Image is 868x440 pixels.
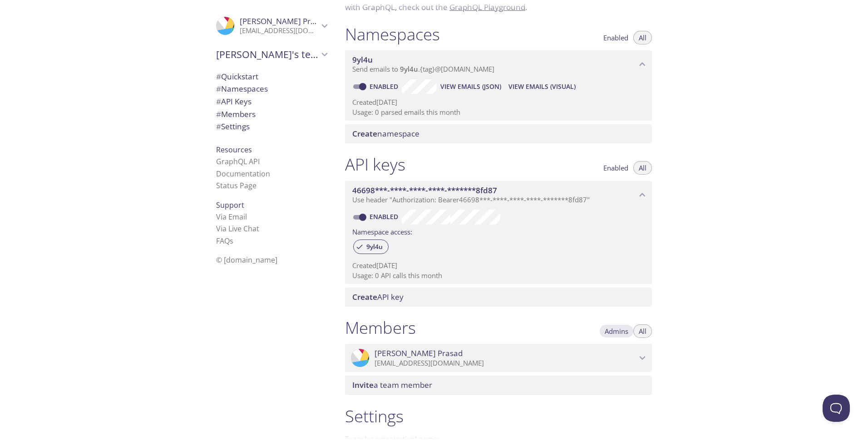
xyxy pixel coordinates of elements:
span: Members [216,109,256,119]
div: GIRI Prasad [209,11,334,41]
span: Invite [352,380,374,390]
span: Settings [216,121,250,132]
span: © [DOMAIN_NAME] [216,255,277,265]
div: GIRI Prasad [345,344,652,372]
span: View Emails (JSON) [440,81,501,92]
a: Enabled [368,82,402,91]
span: Support [216,200,244,210]
span: namespace [352,128,419,139]
div: Invite a team member [345,376,652,395]
span: Namespaces [216,83,268,94]
div: GIRI's team [209,43,334,66]
span: # [216,121,221,132]
span: 9yl4u [361,243,388,251]
h1: Members [345,318,416,338]
h1: Settings [345,406,652,426]
a: FAQ [216,236,233,246]
span: # [216,109,221,119]
div: Members [209,108,334,121]
span: # [216,71,221,82]
span: [PERSON_NAME] Prasad [240,16,328,26]
button: Enabled [598,161,634,175]
span: View Emails (Visual) [508,81,576,92]
span: [PERSON_NAME] Prasad [375,348,463,358]
span: Send emails to . {tag} @[DOMAIN_NAME] [352,64,494,73]
a: GraphQL API [216,156,260,166]
div: Namespaces [209,83,334,95]
p: Usage: 0 parsed emails this month [352,108,645,117]
iframe: Help Scout Beacon - Open [823,395,850,422]
p: [EMAIL_ADDRESS][DOMAIN_NAME] [240,26,319,35]
p: Created [DATE] [352,98,645,107]
button: Admins [599,324,634,338]
div: Team Settings [209,120,334,133]
div: Quickstart [209,70,334,83]
button: All [633,31,652,44]
span: a team member [352,380,432,390]
a: Status Page [216,181,256,191]
div: 9yl4u [353,240,389,254]
a: Documentation [216,169,270,179]
span: API Keys [216,96,252,107]
span: API key [352,292,404,302]
span: 9yl4u [400,64,418,73]
span: 9yl4u [352,54,373,65]
a: Enabled [368,212,402,221]
button: View Emails (JSON) [437,79,505,94]
div: Create namespace [345,124,652,143]
span: [PERSON_NAME]'s team [216,48,319,61]
h1: Namespaces [345,24,440,44]
h1: API keys [345,154,405,175]
label: Namespace access: [352,225,412,238]
div: 9yl4u namespace [345,50,652,78]
button: Enabled [598,31,634,44]
button: View Emails (Visual) [505,79,579,94]
span: s [230,236,233,246]
p: Usage: 0 API calls this month [352,271,645,280]
div: Create API Key [345,288,652,307]
button: All [633,324,652,338]
span: Resources [216,145,252,155]
p: [EMAIL_ADDRESS][DOMAIN_NAME] [375,359,636,368]
span: # [216,96,221,107]
a: Via Email [216,212,247,222]
p: Created [DATE] [352,261,645,270]
div: API Keys [209,95,334,108]
a: Via Live Chat [216,224,259,234]
button: All [633,161,652,175]
span: Quickstart [216,71,258,82]
span: Create [352,292,377,302]
span: # [216,83,221,94]
span: Create [352,128,377,139]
